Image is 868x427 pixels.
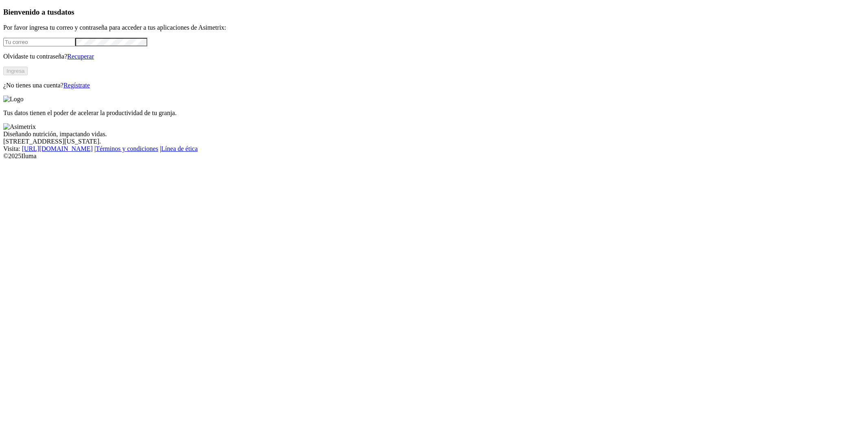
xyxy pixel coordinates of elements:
h3: Bienvenido a tus [3,8,865,17]
img: Logo [3,96,24,103]
div: Diseñando nutrición, impactando vidas. [3,131,865,138]
a: Términos y condiciones [96,145,158,152]
p: Tus datos tienen el poder de acelerar la productividad de tu granja. [3,109,865,117]
p: Olvidaste tu contraseña? [3,53,865,60]
a: [URL][DOMAIN_NAME] [22,145,93,152]
p: Por favor ingresa tu correo y contraseña para acceder a tus aplicaciones de Asimetrix: [3,24,865,31]
input: Tu correo [3,38,75,46]
a: Recuperar [67,53,94,60]
a: Regístrate [63,82,90,89]
div: © 2025 Iluma [3,152,865,160]
span: datos [57,8,74,16]
div: [STREET_ADDRESS][US_STATE]. [3,138,865,145]
a: Línea de ética [161,145,198,152]
div: Visita : | | [3,145,865,152]
img: Asimetrix [3,123,36,131]
p: ¿No tienes una cuenta? [3,82,865,89]
button: Ingresa [3,67,28,75]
